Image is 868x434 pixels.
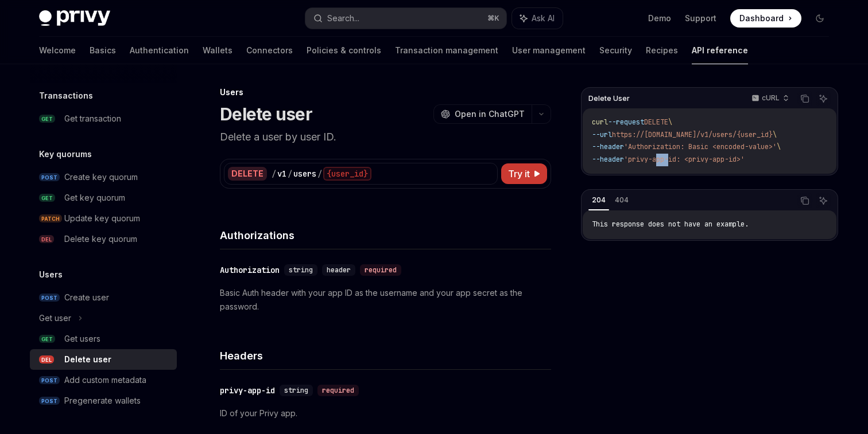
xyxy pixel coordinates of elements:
[644,118,668,127] span: DELETE
[739,13,784,24] span: Dashboard
[90,37,116,64] a: Basics
[811,9,829,28] button: Toggle dark mode
[39,147,92,161] h5: Key quorums
[64,212,140,225] div: Update key quorum
[501,163,547,184] button: Try it
[592,220,749,229] span: This response does not have an example.
[39,214,62,223] span: PATCH
[64,353,111,366] div: Delete user
[39,268,63,281] h5: Users
[327,11,359,25] div: Search...
[668,118,672,127] span: \
[220,129,551,145] p: Delete a user by user ID.
[220,87,551,98] div: Users
[64,394,141,408] div: Pregenerate wallets
[592,118,608,127] span: curl
[692,37,748,64] a: API reference
[39,115,55,123] span: GET
[777,142,781,151] span: \
[288,168,292,179] div: /
[39,89,93,103] h5: Transactions
[323,167,371,181] div: {user_id}
[745,89,794,108] button: cURL
[64,232,137,246] div: Delete key quorum
[293,168,316,179] div: users
[624,155,745,164] span: 'privy-app-id: <privy-app-id>'
[64,373,146,387] div: Add custom metadata
[508,167,530,181] span: Try it
[685,13,716,24] a: Support
[433,104,532,124] button: Open in ChatGPT
[39,311,71,325] div: Get user
[39,173,60,182] span: POST
[30,167,177,187] a: POSTCreate key quorum
[608,118,644,127] span: --request
[30,370,177,390] a: POSTAdd custom metadata
[220,264,280,276] div: Authorization
[39,235,54,244] span: DEL
[30,287,177,308] a: POSTCreate user
[816,91,831,106] button: Ask AI
[39,194,55,202] span: GET
[611,193,632,207] div: 404
[64,170,138,184] div: Create key quorum
[512,37,586,64] a: User management
[64,332,100,346] div: Get users
[64,191,125,205] div: Get key quorum
[30,329,177,349] a: GETGet users
[220,286,551,314] p: Basic Auth header with your app ID as the username and your app secret as the password.
[327,265,351,275] span: header
[39,397,60,405] span: POST
[64,112,121,126] div: Get transaction
[592,142,624,151] span: --header
[588,193,609,207] div: 204
[39,376,60,385] span: POST
[220,228,551,243] h4: Authorizations
[773,130,777,139] span: \
[317,385,359,396] div: required
[730,9,801,28] a: Dashboard
[317,168,322,179] div: /
[246,37,293,64] a: Connectors
[648,13,671,24] a: Demo
[220,406,551,420] p: ID of your Privy app.
[30,108,177,129] a: GETGet transaction
[277,168,286,179] div: v1
[612,130,773,139] span: https://[DOMAIN_NAME]/v1/users/{user_id}
[592,130,612,139] span: --url
[797,91,812,106] button: Copy the contents from the code block
[30,208,177,229] a: PATCHUpdate key quorum
[395,37,498,64] a: Transaction management
[487,14,499,23] span: ⌘ K
[39,37,76,64] a: Welcome
[30,187,177,208] a: GETGet key quorum
[30,390,177,411] a: POSTPregenerate wallets
[228,167,267,181] div: DELETE
[532,13,555,24] span: Ask AI
[762,93,780,103] p: cURL
[360,264,401,276] div: required
[284,386,308,395] span: string
[64,291,109,304] div: Create user
[599,37,632,64] a: Security
[307,37,381,64] a: Policies & controls
[797,193,812,208] button: Copy the contents from the code block
[39,335,55,343] span: GET
[30,229,177,249] a: DELDelete key quorum
[30,349,177,370] a: DELDelete user
[624,142,777,151] span: 'Authorization: Basic <encoded-value>'
[220,385,275,396] div: privy-app-id
[646,37,678,64] a: Recipes
[455,108,525,120] span: Open in ChatGPT
[272,168,276,179] div: /
[588,94,630,103] span: Delete User
[39,355,54,364] span: DEL
[220,348,551,363] h4: Headers
[220,104,312,124] h1: Delete user
[39,294,60,302] span: POST
[130,37,189,64] a: Authentication
[305,8,506,29] button: Search...⌘K
[39,10,110,26] img: dark logo
[203,37,232,64] a: Wallets
[816,193,831,208] button: Ask AI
